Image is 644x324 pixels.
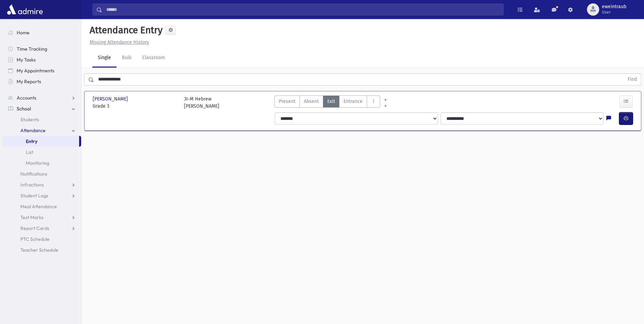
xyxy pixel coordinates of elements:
[17,46,47,52] span: Time Tracking
[92,49,116,68] a: Single
[3,54,81,65] a: My Tasks
[3,136,79,147] a: Entry
[26,138,37,144] span: Entry
[17,57,36,63] span: My Tasks
[90,39,149,45] u: Missing Attendance History
[87,39,149,45] a: Missing Attendance History
[17,30,30,36] span: Home
[20,236,50,242] span: PTC Schedule
[26,149,33,155] span: List
[274,95,380,110] div: AttTypes
[17,78,41,85] span: My Reports
[3,223,81,234] a: Report Cards
[102,3,503,16] input: Search
[3,179,81,190] a: Infractions
[20,127,45,133] span: Attendance
[344,98,363,105] span: Entrance
[20,203,57,210] span: Meal Attendance
[184,95,219,110] div: 3I-M Hebrew [PERSON_NAME]
[17,95,36,101] span: Accounts
[93,103,177,110] span: Grade 3
[3,190,81,201] a: Student Logs
[20,247,58,253] span: Teacher Schedule
[5,3,44,16] img: AdmirePro
[3,147,81,158] a: List
[3,234,81,245] a: PTC Schedule
[304,98,319,105] span: Absent
[602,4,626,10] span: eweintraub
[116,49,137,68] a: Bulk
[20,193,48,199] span: Student Logs
[3,103,81,114] a: School
[602,10,626,15] span: User
[3,168,81,179] a: Notifications
[3,92,81,103] a: Accounts
[17,106,31,112] span: School
[20,225,49,231] span: Report Cards
[20,171,47,177] span: Notifications
[3,201,81,212] a: Meal Attendance
[279,98,295,105] span: Present
[624,74,641,85] button: Find
[3,76,81,87] a: My Reports
[3,245,81,255] a: Teacher Schedule
[3,43,81,54] a: Time Tracking
[20,116,39,123] span: Students
[3,158,81,168] a: Monitoring
[87,24,163,36] h5: Attendance Entry
[17,68,54,74] span: My Appointments
[93,95,129,103] span: [PERSON_NAME]
[137,49,170,68] a: Classroom
[3,65,81,76] a: My Appointments
[3,212,81,223] a: Test Marks
[20,214,43,220] span: Test Marks
[3,125,81,136] a: Attendance
[3,27,81,38] a: Home
[3,114,81,125] a: Students
[327,98,335,105] span: Exit
[26,160,49,166] span: Monitoring
[20,182,44,188] span: Infractions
